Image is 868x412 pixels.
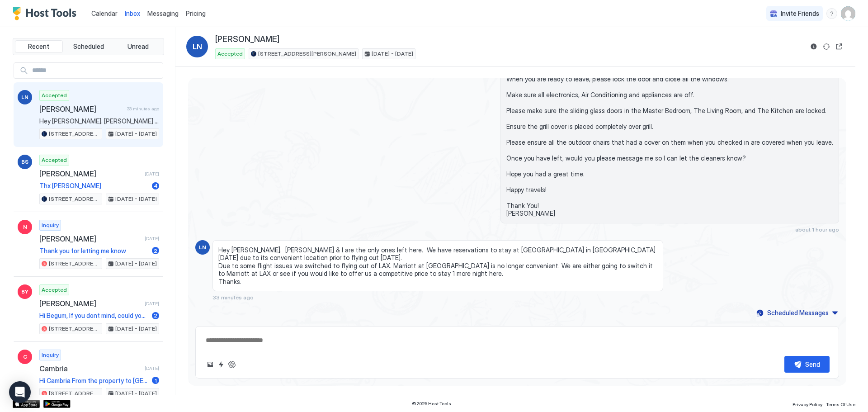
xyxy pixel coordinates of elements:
span: [PERSON_NAME] [39,299,141,308]
span: Terms Of Use [826,402,855,407]
span: [PERSON_NAME] [39,169,141,178]
a: Messaging [147,9,179,18]
a: App Store [13,400,40,408]
span: [PERSON_NAME] [39,234,141,243]
button: ChatGPT Auto Reply [226,359,237,370]
span: [STREET_ADDRESS][PERSON_NAME] [49,260,100,268]
span: LN [193,41,202,52]
span: Accepted [42,286,67,294]
span: Accepted [42,156,67,164]
span: Hi Begum, If you dont mind, could you write us a review? Reviews are very important to us and hel... [39,312,148,320]
span: [DATE] - [DATE] [115,389,157,398]
span: [STREET_ADDRESS][PERSON_NAME] [258,50,356,58]
span: Invite Friends [781,9,819,18]
span: Cambria [39,364,141,373]
button: Send [784,356,830,373]
span: 1 [155,377,157,384]
span: 2 [154,312,157,319]
button: Reservation information [808,41,819,52]
span: [STREET_ADDRESS][PERSON_NAME] [49,389,100,398]
span: [DATE] - [DATE] [115,130,157,138]
span: [DATE] - [DATE] [115,195,157,203]
a: Host Tools Logo [13,7,80,20]
span: [PERSON_NAME] [215,34,279,45]
span: LN [199,243,206,251]
a: Terms Of Use [826,399,855,408]
div: Send [805,360,820,369]
span: Scheduled [73,43,104,51]
span: Hi [PERSON_NAME], Just a reminder that your check-out is [DATE] at 11AM. Please leave the sheets ... [506,12,833,218]
span: [DATE] [145,301,159,307]
span: BY [21,288,28,296]
span: Inbox [125,9,140,17]
span: [STREET_ADDRESS][PERSON_NAME] [49,195,100,203]
a: Calendar [91,9,118,18]
button: Quick reply [216,359,226,370]
div: User profile [841,6,855,21]
span: [DATE] - [DATE] [115,260,157,268]
span: Recent [28,43,49,51]
span: C [23,353,27,361]
span: Messaging [147,9,179,17]
span: Pricing [186,9,206,18]
a: Google Play Store [43,400,71,408]
div: Open Intercom Messenger [9,381,31,403]
span: Hey [PERSON_NAME]. [PERSON_NAME] & I are the only ones left here. We have reservations to stay at... [39,117,159,125]
span: Privacy Policy [793,402,822,407]
span: Hey [PERSON_NAME]. [PERSON_NAME] & I are the only ones left here. We have reservations to stay at... [218,246,657,286]
span: [DATE] - [DATE] [372,50,413,58]
span: Accepted [217,50,243,58]
button: Unread [114,40,162,53]
button: Open reservation [834,41,844,52]
span: about 1 hour ago [795,226,839,233]
div: Scheduled Messages [767,308,829,317]
a: Inbox [125,9,140,18]
span: Inquiry [42,221,59,229]
span: © 2025 Host Tools [412,401,451,407]
span: Hi Cambria From the property to [GEOGRAPHIC_DATA] - 10.3 miles From the property to [GEOGRAPHIC_D... [39,377,148,385]
button: Upload image [205,359,216,370]
span: BS [21,158,28,166]
span: N [23,223,27,231]
div: menu [826,8,837,19]
button: Sync reservation [821,41,832,52]
span: Inquiry [42,351,59,359]
span: [DATE] [145,365,159,371]
span: [STREET_ADDRESS][PERSON_NAME] [49,325,100,333]
button: Scheduled [65,40,113,53]
span: [PERSON_NAME] [39,104,123,114]
span: [STREET_ADDRESS][PERSON_NAME] [49,130,100,138]
span: 4 [154,182,158,189]
input: Input Field [28,63,163,78]
a: Privacy Policy [793,399,822,408]
span: Thank you for letting me know [39,247,148,255]
span: [DATE] - [DATE] [115,325,157,333]
span: 33 minutes ago [212,294,254,301]
span: 2 [154,247,157,254]
span: Unread [127,43,149,51]
div: tab-group [13,38,164,55]
button: Scheduled Messages [755,307,839,319]
span: Calendar [91,9,118,17]
span: 33 minutes ago [127,106,159,112]
span: LN [21,93,28,101]
span: Accepted [42,91,67,99]
button: Recent [15,40,63,53]
span: [DATE] [145,236,159,242]
span: Thx [PERSON_NAME] [39,182,148,190]
span: [DATE] [145,171,159,177]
